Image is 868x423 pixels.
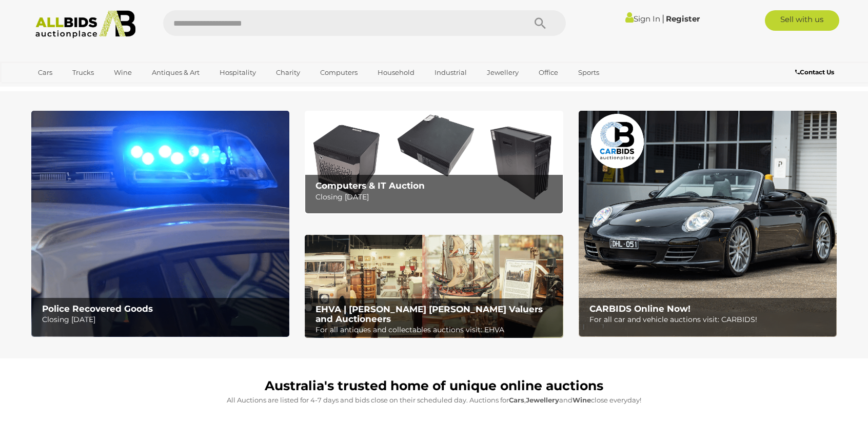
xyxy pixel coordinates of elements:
a: Computers [313,64,364,81]
a: Contact Us [795,67,837,78]
a: Office [532,64,565,81]
b: Computers & IT Auction [315,180,425,191]
b: EHVA | [PERSON_NAME] [PERSON_NAME] Valuers and Auctioneers [315,304,543,324]
p: All Auctions are listed for 4-7 days and bids close on their scheduled day. Auctions for , and cl... [36,394,832,406]
a: Antiques & Art [145,64,206,81]
a: Sports [571,64,606,81]
p: Closing [DATE] [42,313,284,326]
a: Hospitality [213,64,263,81]
a: Police Recovered Goods Police Recovered Goods Closing [DATE] [31,111,289,337]
a: Computers & IT Auction Computers & IT Auction Closing [DATE] [305,111,563,214]
span: | [662,13,664,24]
img: EHVA | Evans Hastings Valuers and Auctioneers [305,235,563,338]
strong: Jewellery [526,396,559,404]
a: Household [371,64,421,81]
b: CARBIDS Online Now! [589,304,691,314]
strong: Wine [573,396,591,404]
p: Closing [DATE] [315,191,557,204]
a: Charity [269,64,307,81]
a: Sign In [625,14,660,24]
p: For all antiques and collectables auctions visit: EHVA [315,324,557,336]
a: Wine [107,64,139,81]
a: Register [666,14,700,24]
button: Search [515,10,566,36]
a: Sell with us [765,10,839,31]
a: EHVA | Evans Hastings Valuers and Auctioneers EHVA | [PERSON_NAME] [PERSON_NAME] Valuers and Auct... [305,235,563,338]
img: Allbids.com.au [30,10,141,38]
a: Jewellery [480,64,525,81]
img: Police Recovered Goods [31,111,289,337]
b: Contact Us [795,68,834,76]
h1: Australia's trusted home of unique online auctions [36,379,832,393]
a: CARBIDS Online Now! CARBIDS Online Now! For all car and vehicle auctions visit: CARBIDS! [579,111,837,337]
a: Trucks [66,64,101,81]
a: [GEOGRAPHIC_DATA] [31,81,117,98]
img: CARBIDS Online Now! [579,111,837,337]
img: Computers & IT Auction [305,111,563,214]
p: For all car and vehicle auctions visit: CARBIDS! [589,313,831,326]
strong: Cars [509,396,524,404]
b: Police Recovered Goods [42,304,153,314]
a: Cars [31,64,59,81]
a: Industrial [428,64,474,81]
